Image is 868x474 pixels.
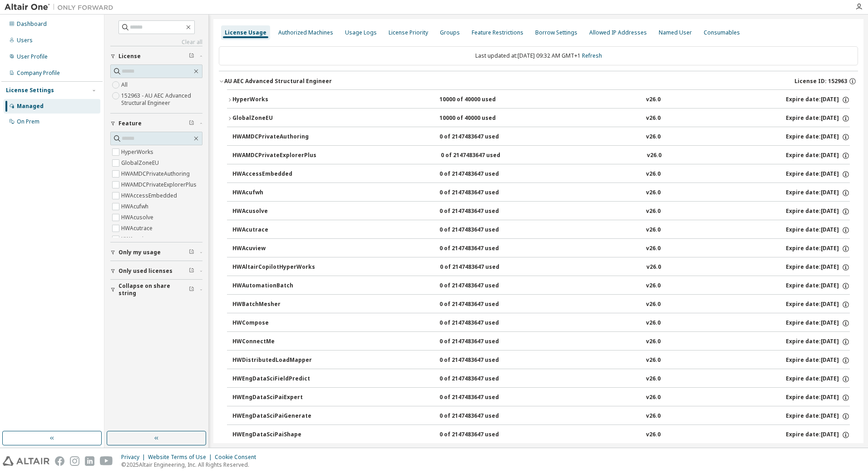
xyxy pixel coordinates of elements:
img: altair_logo.svg [3,456,49,466]
button: HWAutomationBatch0 of 2147483647 usedv26.0Expire date:[DATE] [232,276,850,296]
div: 0 of 2147483647 used [440,263,522,272]
div: Expire date: [DATE] [786,207,850,216]
div: 0 of 2147483647 used [441,152,523,160]
button: HWEngDataSciPaiGenerate0 of 2147483647 usedv26.0Expire date:[DATE] [232,406,850,426]
label: HWAMDCPrivateAuthoring [121,168,192,179]
button: HWEngDataSciPaiExpert0 of 2147483647 usedv26.0Expire date:[DATE] [232,388,850,408]
div: Website Terms of Use [148,454,215,461]
div: License Settings [6,87,54,94]
div: v26.0 [646,96,661,104]
label: HWAcuview [121,234,153,245]
label: HWAccessEmbedded [121,190,179,201]
button: HyperWorks10000 of 40000 usedv26.0Expire date:[DATE] [227,90,850,110]
span: Only my usage [118,249,161,256]
div: HWAccessEmbedded [232,170,314,178]
div: HWAcuview [232,245,314,253]
div: Expire date: [DATE] [786,189,850,197]
div: HWAutomationBatch [232,282,314,290]
button: HWDistributedLoadMapper0 of 2147483647 usedv26.0Expire date:[DATE] [232,351,850,370]
div: v26.0 [646,282,661,290]
div: Managed [17,103,44,110]
div: HWBatchMesher [232,301,314,309]
div: Expire date: [DATE] [786,114,850,123]
div: 0 of 2147483647 used [439,282,521,290]
button: HWAMDCPrivateAuthoring0 of 2147483647 usedv26.0Expire date:[DATE] [232,127,850,147]
div: Authorized Machines [278,29,333,36]
label: GlobalZoneEU [121,158,161,168]
div: Expire date: [DATE] [786,96,850,104]
button: HWBatchMesher0 of 2147483647 usedv26.0Expire date:[DATE] [232,295,850,315]
button: HWCompose0 of 2147483647 usedv26.0Expire date:[DATE] [232,313,850,333]
div: User Profile [17,53,48,60]
div: v26.0 [646,245,661,253]
div: v26.0 [646,263,661,272]
div: Privacy [121,454,148,461]
div: Expire date: [DATE] [786,375,850,383]
div: License Usage [225,29,266,36]
div: 0 of 2147483647 used [439,170,521,178]
img: instagram.svg [70,456,79,466]
button: Only used licenses [110,261,202,281]
button: HWAcufwh0 of 2147483647 usedv26.0Expire date:[DATE] [232,183,850,203]
div: HWConnectMe [232,338,314,346]
div: Consumables [704,29,740,36]
div: Expire date: [DATE] [786,319,850,327]
div: 0 of 2147483647 used [439,133,521,141]
img: linkedin.svg [85,456,94,466]
span: Clear filter [189,267,194,275]
div: v26.0 [646,114,661,123]
label: HWAcusolve [121,212,155,223]
div: On Prem [17,118,39,125]
span: License [118,53,141,60]
div: 0 of 2147483647 used [439,189,521,197]
div: 0 of 2147483647 used [439,431,521,439]
div: Expire date: [DATE] [786,431,850,439]
div: Expire date: [DATE] [786,263,850,272]
div: GlobalZoneEU [232,114,314,123]
label: HWAMDCPrivateExplorerPlus [121,179,198,190]
div: Expire date: [DATE] [786,338,850,346]
button: HWAltairCopilotHyperWorks0 of 2147483647 usedv26.0Expire date:[DATE] [232,257,850,277]
button: HWAcusolve0 of 2147483647 usedv26.0Expire date:[DATE] [232,202,850,222]
div: HWDistributedLoadMapper [232,356,314,365]
div: Borrow Settings [535,29,577,36]
label: 152963 - AU AEC Advanced Structural Engineer [121,90,202,109]
div: v26.0 [646,301,661,309]
button: HWAccessEmbedded0 of 2147483647 usedv26.0Expire date:[DATE] [232,164,850,184]
div: HWAcufwh [232,189,314,197]
button: HWAcuview0 of 2147483647 usedv26.0Expire date:[DATE] [232,239,850,259]
button: Collapse on share string [110,280,202,300]
div: Expire date: [DATE] [786,412,850,420]
div: Expire date: [DATE] [786,170,850,178]
span: Clear filter [189,120,194,127]
div: HWCompose [232,319,314,327]
div: v26.0 [646,356,661,365]
div: Last updated at: [DATE] 09:32 AM GMT+1 [219,46,858,65]
span: Clear filter [189,53,194,60]
div: HWEngDataSciPaiGenerate [232,412,314,420]
div: 10000 of 40000 used [439,114,521,123]
div: v26.0 [646,394,661,402]
span: Clear filter [189,286,194,293]
img: youtube.svg [100,456,113,466]
div: HWEngDataSciPaiShape [232,431,314,439]
span: Collapse on share string [118,282,189,297]
div: v26.0 [646,375,661,383]
img: facebook.svg [55,456,64,466]
div: 0 of 2147483647 used [439,338,521,346]
label: HWAcutrace [121,223,154,234]
span: Clear filter [189,249,194,256]
div: Users [17,37,33,44]
button: HWEngDataSciPaiShape0 of 2147483647 usedv26.0Expire date:[DATE] [232,425,850,445]
div: Groups [440,29,460,36]
div: 0 of 2147483647 used [439,301,521,309]
div: Expire date: [DATE] [786,226,850,234]
button: Feature [110,114,202,133]
div: Expire date: [DATE] [786,356,850,365]
div: HWAcutrace [232,226,314,234]
div: v26.0 [646,170,661,178]
div: HWAMDCPrivateAuthoring [232,133,314,141]
button: HWEngDataSciFieldPredict0 of 2147483647 usedv26.0Expire date:[DATE] [232,369,850,389]
div: 0 of 2147483647 used [439,207,521,216]
label: HWAcufwh [121,201,150,212]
